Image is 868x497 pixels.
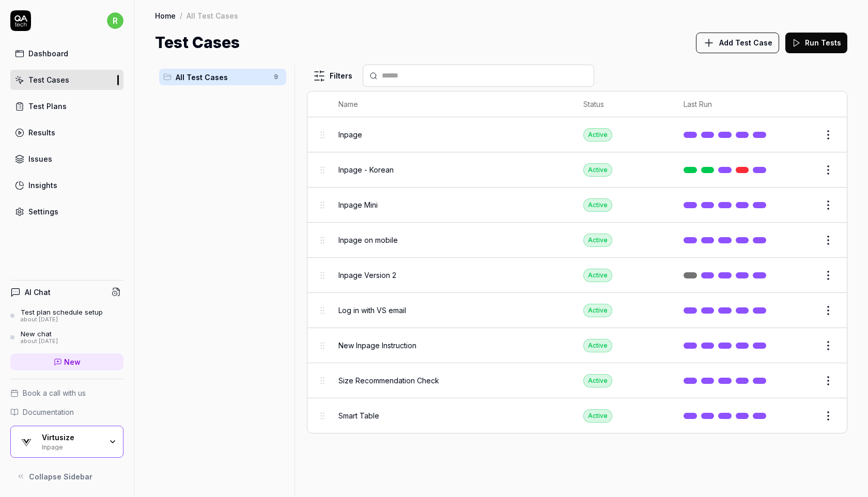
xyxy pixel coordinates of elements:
tr: Smart TableActive [307,398,847,433]
span: Add Test Case [719,37,772,48]
a: Settings [10,201,123,222]
h1: Test Cases [155,31,240,54]
tr: InpageActive [307,117,847,152]
div: Test Plans [28,101,67,112]
div: Active [583,269,612,282]
span: Inpage on mobile [338,235,398,245]
a: Test plan schedule setupabout [DATE] [10,308,123,323]
tr: Size Recommendation CheckActive [307,363,847,398]
tr: Log in with VS emailActive [307,293,847,328]
th: Name [328,91,574,117]
span: New [64,356,81,367]
th: Status [573,91,673,117]
tr: Inpage MiniActive [307,188,847,223]
span: r [107,12,123,29]
div: Virtusize [42,433,102,442]
div: Active [583,374,612,387]
div: Active [583,339,612,352]
h4: AI Chat [25,287,51,298]
div: Active [583,409,612,423]
img: Virtusize Logo [17,432,36,451]
div: Active [583,198,612,212]
tr: Inpage on mobileActive [307,223,847,258]
div: Active [583,234,612,247]
a: Test Plans [10,96,123,116]
span: All Test Cases [176,72,268,83]
div: Active [583,163,612,177]
div: Test plan schedule setup [21,308,103,316]
span: New Inpage Instruction [338,340,416,351]
span: 9 [270,71,282,83]
a: New chatabout [DATE] [10,330,123,345]
button: Collapse Sidebar [10,466,123,487]
a: Results [10,122,123,143]
a: Issues [10,149,123,169]
div: Inpage [42,442,102,451]
a: Book a call with us [10,387,123,398]
button: r [107,10,123,31]
div: Active [583,304,612,317]
button: Virtusize LogoVirtusizeInpage [10,426,123,458]
span: Book a call with us [23,387,86,398]
div: New chat [21,330,58,338]
div: Results [28,127,55,138]
tr: Inpage - KoreanActive [307,152,847,188]
span: Collapse Sidebar [29,471,92,482]
button: Add Test Case [696,33,779,53]
tr: Inpage Version 2Active [307,258,847,293]
span: Smart Table [338,410,379,421]
th: Last Run [673,91,781,117]
div: Dashboard [28,48,68,59]
div: about [DATE] [21,338,58,345]
div: Active [583,128,612,142]
button: Run Tests [785,33,847,53]
a: Documentation [10,407,123,417]
a: Home [155,10,176,21]
div: Settings [28,206,58,217]
div: Test Cases [28,74,69,85]
div: Insights [28,180,57,191]
div: about [DATE] [21,316,103,323]
a: Insights [10,175,123,195]
button: Filters [307,66,359,86]
div: Issues [28,153,52,164]
span: Size Recommendation Check [338,375,439,386]
span: Inpage Mini [338,199,378,210]
span: Documentation [23,407,74,417]
span: Inpage Version 2 [338,270,396,281]
tr: New Inpage InstructionActive [307,328,847,363]
span: Log in with VS email [338,305,406,316]
a: Test Cases [10,70,123,90]
a: New [10,353,123,370]
div: / [180,10,182,21]
div: All Test Cases [187,10,238,21]
span: Inpage [338,129,362,140]
span: Inpage - Korean [338,164,394,175]
a: Dashboard [10,43,123,64]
